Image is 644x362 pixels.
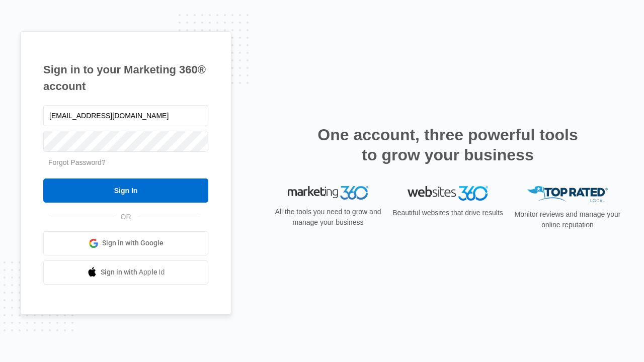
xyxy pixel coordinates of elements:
[48,158,106,166] a: Forgot Password?
[408,186,488,201] img: Websites 360
[511,209,624,230] p: Monitor reviews and manage your online reputation
[43,61,208,95] h1: Sign in to your Marketing 360® account
[43,105,208,126] input: Email
[527,186,608,203] img: Top Rated Local
[43,260,208,285] a: Sign in with Apple Id
[288,186,368,200] img: Marketing 360
[391,208,504,218] p: Beautiful websites that drive results
[43,231,208,255] a: Sign in with Google
[101,267,165,278] span: Sign in with Apple Id
[314,125,581,165] h2: One account, three powerful tools to grow your business
[43,178,208,203] input: Sign In
[272,207,384,228] p: All the tools you need to grow and manage your business
[114,212,138,222] span: OR
[102,238,164,248] span: Sign in with Google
